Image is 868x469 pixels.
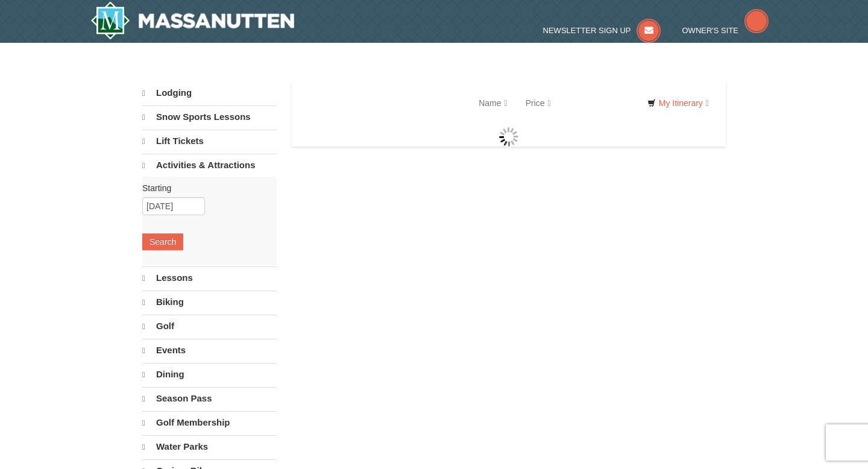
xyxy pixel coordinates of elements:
[142,105,277,128] a: Snow Sports Lessons
[142,266,277,289] a: Lessons
[142,130,277,153] a: Lift Tickets
[142,315,277,338] a: Golf
[142,339,277,362] a: Events
[470,91,516,115] a: Name
[142,154,277,177] a: Activities & Attractions
[142,82,277,104] a: Lodging
[517,91,560,115] a: Price
[543,26,631,35] span: Newsletter Sign Up
[142,435,277,458] a: Water Parks
[142,387,277,410] a: Season Pass
[90,1,294,40] a: Massanutten Resort
[682,26,769,35] a: Owner's Site
[142,182,268,194] label: Starting
[142,291,277,313] a: Biking
[682,26,739,35] span: Owner's Site
[499,127,518,146] img: wait gif
[142,233,183,250] button: Search
[543,26,661,35] a: Newsletter Sign Up
[142,411,277,434] a: Golf Membership
[640,94,717,112] a: My Itinerary
[90,1,294,40] img: Massanutten Resort Logo
[142,363,277,386] a: Dining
